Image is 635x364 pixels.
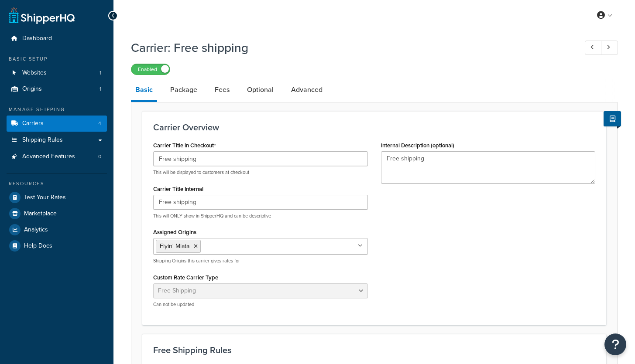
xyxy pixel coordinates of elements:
a: Advanced [287,79,327,100]
a: Websites1 [7,65,107,81]
li: Advanced Features [7,149,107,165]
a: Shipping Rules [7,132,107,148]
div: Manage Shipping [7,106,107,113]
span: Help Docs [24,242,52,250]
span: Analytics [24,226,48,234]
li: Websites [7,65,107,81]
button: Open Resource Center [604,333,626,355]
h3: Carrier Overview [153,122,595,132]
span: Test Your Rates [24,194,66,201]
a: Origins1 [7,81,107,97]
li: Carriers [7,116,107,132]
p: Can not be updated [153,301,368,308]
a: Marketplace [7,206,107,221]
span: 1 [100,69,101,77]
a: Package [166,79,202,100]
label: Carrier Title Internal [153,186,203,192]
a: Previous Record [585,41,602,55]
textarea: Free shipping [381,151,596,184]
li: Origins [7,81,107,97]
a: Basic [131,79,157,102]
a: Analytics [7,222,107,238]
label: Internal Description (optional) [381,142,454,149]
span: Origins [22,85,42,93]
span: Advanced Features [22,153,75,160]
a: Help Docs [7,238,107,254]
label: Custom Rate Carrier Type [153,274,218,281]
span: Carriers [22,120,44,127]
div: Resources [7,180,107,187]
a: Optional [243,79,278,100]
label: Enabled [131,64,170,75]
h3: Free Shipping Rules [153,345,595,355]
span: Dashboard [22,35,52,42]
a: Next Record [601,41,618,55]
a: Test Your Rates [7,190,107,205]
span: 0 [98,153,101,160]
span: Websites [22,69,47,77]
p: This will ONLY show in ShipperHQ and can be descriptive [153,213,368,219]
button: Show Help Docs [604,111,621,126]
span: Flyin' Miata [160,242,189,251]
a: Dashboard [7,31,107,47]
div: Basic Setup [7,55,107,63]
span: 1 [100,85,101,93]
p: This will be displayed to customers at checkout [153,169,368,176]
span: Marketplace [24,210,57,218]
a: Advanced Features0 [7,149,107,165]
span: Shipping Rules [22,136,63,144]
p: Shipping Origins this carrier gives rates for [153,258,368,264]
span: 4 [98,120,101,127]
label: Assigned Origins [153,229,196,235]
a: Carriers4 [7,116,107,132]
h1: Carrier: Free shipping [131,39,569,56]
a: Fees [210,79,234,100]
label: Carrier Title in Checkout [153,142,216,149]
